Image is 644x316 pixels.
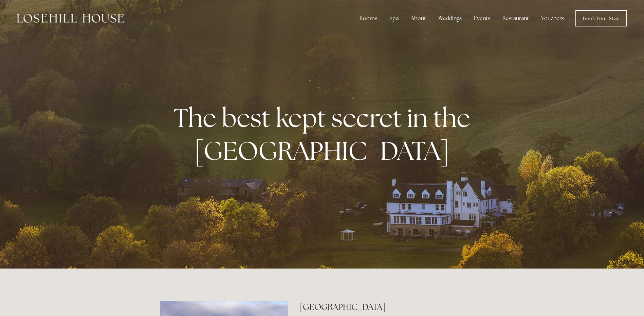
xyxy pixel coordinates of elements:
[174,101,476,167] strong: The best kept secret in the [GEOGRAPHIC_DATA]
[384,12,404,25] div: Spa
[497,12,534,25] div: Restaurant
[433,12,467,25] div: Weddings
[575,10,627,26] a: Book Your Stay
[354,12,383,25] div: Rooms
[536,12,569,25] a: Vouchers
[405,12,431,25] div: About
[17,14,124,23] img: Losehill House
[300,301,484,313] h2: [GEOGRAPHIC_DATA]
[468,12,496,25] div: Events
